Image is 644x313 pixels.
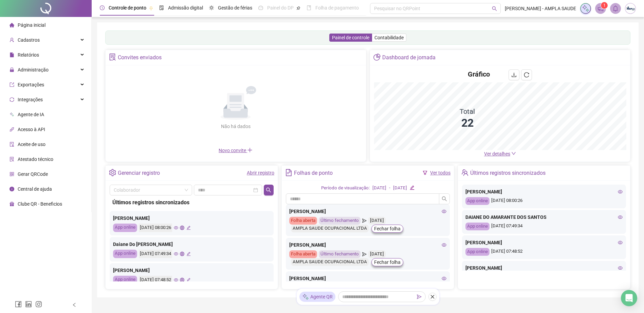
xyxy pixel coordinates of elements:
[618,240,623,245] span: eye
[505,5,576,12] span: [PERSON_NAME] - AMPLA SAUDE
[332,35,369,40] span: Painel de controle
[321,185,370,192] div: Período de visualização:
[209,5,214,10] span: sun
[112,198,271,207] div: Últimos registros sincronizados
[174,278,178,282] span: eye
[149,6,153,10] span: pushpin
[465,188,623,195] div: [PERSON_NAME]
[468,69,490,79] h4: Gráfico
[18,22,45,28] span: Página inicial
[294,167,333,179] div: Folhas de ponto
[601,2,608,9] sup: 1
[597,5,604,12] span: notification
[10,142,14,147] span: audit
[18,171,48,177] span: Gerar QRCode
[218,5,252,11] span: Gestão de férias
[10,97,14,102] span: sync
[299,292,335,302] div: Agente QR
[109,5,146,11] span: Controle de ponto
[139,250,172,258] div: [DATE] 07:49:34
[168,5,203,11] span: Admissão digital
[603,3,606,8] span: 1
[267,5,294,11] span: Painel do DP
[371,258,403,266] button: Fechar folha
[442,196,447,202] span: search
[289,241,446,249] div: [PERSON_NAME]
[35,301,42,308] span: instagram
[118,167,160,179] div: Gerenciar registro
[247,170,274,175] a: Abrir registro
[18,127,45,132] span: Acesso à API
[159,5,164,10] span: file-done
[442,209,446,214] span: eye
[180,252,184,256] span: global
[10,157,14,162] span: solution
[18,67,49,72] span: Administração
[113,250,137,258] div: App online
[470,167,546,179] div: Últimos registros sincronizados
[362,217,367,225] span: send
[113,214,270,222] div: [PERSON_NAME]
[430,170,450,175] a: Ver todos
[139,276,172,284] div: [DATE] 07:48:52
[423,170,427,175] span: filter
[315,5,359,11] span: Folha de pagamento
[174,226,178,230] span: eye
[18,82,44,87] span: Exportações
[465,197,623,205] div: [DATE] 08:00:26
[15,301,22,308] span: facebook
[266,187,271,193] span: search
[18,97,43,102] span: Integrações
[382,52,436,63] div: Dashboard de jornada
[10,67,14,72] span: lock
[461,169,468,176] span: team
[180,278,184,282] span: global
[465,197,490,205] div: App online
[371,225,403,233] button: Fechar folha
[430,294,435,299] span: close
[186,278,191,282] span: edit
[18,37,40,43] span: Cadastros
[10,172,14,176] span: qrcode
[374,35,404,40] span: Contabilidade
[296,6,300,10] span: pushpin
[484,151,510,156] span: Ver detalhes
[618,215,623,220] span: eye
[618,266,623,270] span: eye
[18,201,62,207] span: Clube QR - Beneficios
[113,241,270,248] div: Daiane Do [PERSON_NAME]
[109,169,116,176] span: setting
[465,248,490,256] div: App online
[319,250,361,258] div: Último fechamento
[582,5,589,12] img: sparkle-icon.fc2bf0ac1784a2077858766a79e2daf3.svg
[18,186,52,192] span: Central de ajuda
[10,53,14,57] span: file
[285,169,292,176] span: file-text
[368,250,386,258] div: [DATE]
[442,276,446,281] span: eye
[219,148,253,153] span: Novo convite
[625,3,636,14] img: 21341
[291,225,369,232] div: AMPLA SAUDE OCUPACIONAL LTDA
[10,38,14,42] span: user-add
[372,185,386,192] div: [DATE]
[612,5,619,12] span: bell
[180,226,184,230] span: global
[484,151,516,156] a: Ver detalhes down
[10,202,14,206] span: gift
[374,258,401,266] span: Fechar folha
[186,226,191,230] span: edit
[139,224,172,232] div: [DATE] 08:00:26
[465,223,623,230] div: [DATE] 07:49:34
[465,239,623,246] div: [PERSON_NAME]
[618,189,623,194] span: eye
[511,72,517,78] span: download
[373,54,381,61] span: pie-chart
[289,217,317,225] div: Folha aberta
[465,248,623,256] div: [DATE] 07:48:52
[410,185,414,190] span: edit
[368,217,386,225] div: [DATE]
[18,112,44,117] span: Agente de IA
[374,225,401,232] span: Fechar folha
[72,302,77,307] span: left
